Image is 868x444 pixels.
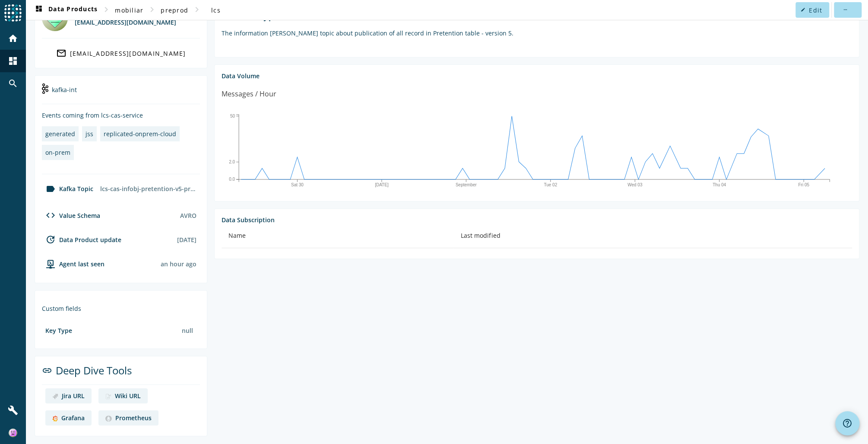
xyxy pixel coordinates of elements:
[42,365,52,376] mat-icon: link
[8,56,18,66] mat-icon: dashboard
[157,2,192,18] button: preprod
[42,111,200,119] div: Events coming from lcs-cas-service
[8,33,18,44] mat-icon: home
[45,184,56,194] mat-icon: label
[202,2,230,18] button: lcs
[104,130,176,138] div: replicated-onprem-cloud
[229,177,235,182] text: 0.0
[222,72,852,80] div: Data Volume
[105,415,111,422] img: deep dive image
[192,4,202,15] mat-icon: chevron_right
[45,210,56,220] mat-icon: code
[222,216,852,224] div: Data Subscription
[42,363,200,385] div: Deep Dive Tools
[798,182,809,187] text: Fri 05
[34,5,98,15] span: Data Products
[42,210,100,220] div: Value Schema
[115,392,141,400] div: Wiki URL
[98,388,148,403] a: deep dive imageWiki URL
[230,113,235,118] text: 50
[115,414,152,422] div: Prometheus
[627,182,643,187] text: Wed 03
[801,7,805,12] mat-icon: edit
[52,393,58,399] img: deep dive image
[101,4,111,15] mat-icon: chevron_right
[61,414,85,422] div: Grafana
[177,236,196,244] div: [DATE]
[178,323,196,338] div: null
[56,48,67,58] mat-icon: mail_outline
[9,428,17,437] img: 715c519ef723173cb3843e93f5ce4079
[42,45,200,61] a: [EMAIL_ADDRESS][DOMAIN_NAME]
[222,224,453,248] th: Name
[42,83,200,104] div: kafka-int
[795,2,829,18] button: Edit
[222,29,852,37] p: The information [PERSON_NAME] topic about publication of all record in Pretention table - version 5.
[211,6,221,14] span: lcs
[42,83,48,94] img: kafka-int
[842,418,852,428] mat-icon: help_outline
[97,181,200,196] div: lcs-cas-infobj-pretention-v5-preprod
[147,4,157,15] mat-icon: chevron_right
[291,182,304,187] text: Sat 30
[45,410,92,425] a: deep dive imageGrafana
[86,130,93,138] div: jss
[375,182,389,187] text: [DATE]
[111,2,147,18] button: mobiliar
[45,234,56,245] mat-icon: update
[30,2,101,18] button: Data Products
[52,415,58,422] img: deep dive image
[222,89,276,99] div: Messages / Hour
[115,6,143,14] span: mobiliar
[45,388,92,403] a: deep dive imageJira URL
[42,184,93,194] div: Kafka Topic
[34,5,44,15] mat-icon: dashboard
[62,392,85,400] div: Jira URL
[713,182,726,187] text: Thu 04
[809,6,822,14] span: Edit
[843,7,847,12] mat-icon: more_horiz
[42,234,121,245] div: Data Product update
[453,224,852,248] th: Last modified
[4,4,22,22] img: spoud-logo.svg
[8,405,18,415] mat-icon: build
[45,326,72,335] div: Key Type
[456,182,477,187] text: September
[70,49,186,57] div: [EMAIL_ADDRESS][DOMAIN_NAME]
[8,78,18,89] mat-icon: search
[105,393,111,399] img: deep dive image
[544,182,557,187] text: Tue 02
[98,410,158,425] a: deep dive imagePrometheus
[42,304,200,313] div: Custom fields
[161,6,188,14] span: preprod
[75,18,176,26] div: [EMAIL_ADDRESS][DOMAIN_NAME]
[229,159,235,164] text: 2.0
[45,148,70,157] div: on-prem
[180,211,196,220] div: AVRO
[45,130,75,138] div: generated
[42,259,105,269] div: agent-env-preprod
[161,260,196,268] div: Agents typically reports every 15min to 1h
